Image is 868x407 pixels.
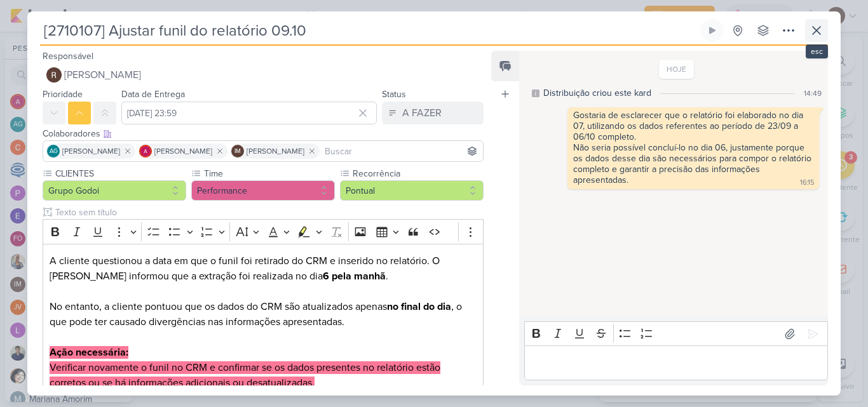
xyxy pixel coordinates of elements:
[322,143,480,159] input: Buscar
[50,149,58,155] p: AG
[382,89,406,100] label: Status
[43,89,83,100] label: Prioridade
[53,206,484,219] input: Texto sem título
[43,180,186,201] button: Grupo Godoi
[40,19,698,42] input: Kard Sem Título
[43,63,484,86] button: [PERSON_NAME]
[800,178,814,188] div: 16:15
[524,321,828,346] div: Editor toolbar
[139,145,152,157] img: Alessandra Gomes
[64,67,141,83] span: [PERSON_NAME]
[203,167,335,180] label: Time
[573,110,814,185] div: Gostaria de esclarecer que o relatório foi elaborado no dia 07, utilizando os dados referentes ao...
[50,361,440,389] mark: Verificar novamente o funil no CRM e confirmar se os dados presentes no relatório estão corretos ...
[50,299,477,330] p: No entanto, a cliente pontuou que os dados do CRM são atualizados apenas , o que pode ter causado...
[154,145,212,157] span: [PERSON_NAME]
[50,346,128,359] strong: Ação necessária:
[43,127,484,140] div: Colaboradores
[806,44,828,58] div: esc
[234,149,241,155] p: IM
[351,167,484,180] label: Recorrência
[191,180,335,201] button: Performance
[707,25,717,36] div: Ligar relógio
[43,51,93,62] label: Responsável
[340,180,484,201] button: Pontual
[43,219,484,244] div: Editor toolbar
[121,89,185,100] label: Data de Entrega
[231,145,244,157] div: Isabella Machado Guimarães
[323,270,386,283] strong: 6 pela manhã
[50,253,477,284] p: A cliente questionou a data em que o funil foi retirado do CRM e inserido no relatório. O [PERSON...
[804,88,822,99] div: 14:49
[382,102,484,124] button: A FAZER
[543,86,651,100] div: Distribuição criou este kard
[54,167,186,180] label: CLIENTES
[402,105,442,121] div: A FAZER
[532,90,539,97] div: Este log é visível à todos no kard
[46,67,62,83] img: Rafael Dornelles
[121,102,377,124] input: Select a date
[47,145,60,157] div: Aline Gimenez Graciano
[524,345,828,380] div: Editor editing area: main
[387,300,451,313] strong: no final do dia
[247,145,304,157] span: [PERSON_NAME]
[62,145,120,157] span: [PERSON_NAME]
